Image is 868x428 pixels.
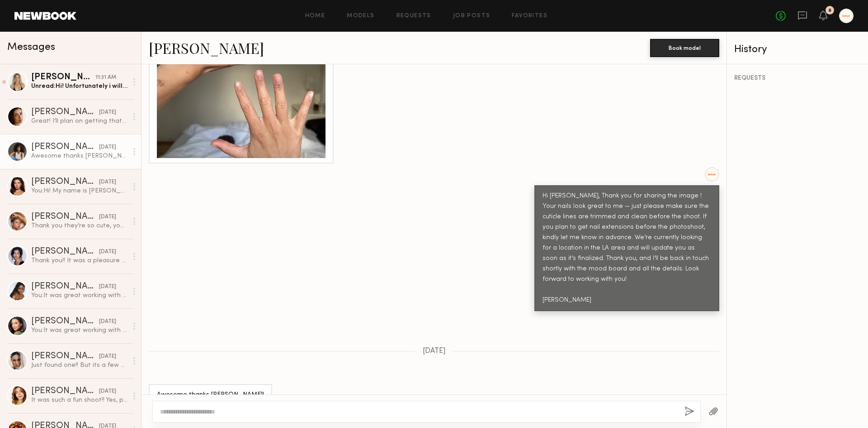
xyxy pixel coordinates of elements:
a: Requests [396,13,431,19]
div: History [734,44,861,55]
div: [DATE] [99,317,116,326]
div: Thank you they’re so cute, you as well! [31,221,127,230]
div: Just found one!! But its a few blocks away [31,361,127,370]
a: [PERSON_NAME] [149,38,264,58]
div: You: It was great working with you again, [PERSON_NAME]! I can't wait to see our final edits! Hop... [31,291,127,300]
div: Awesome thanks [PERSON_NAME]! [157,390,264,400]
div: [PERSON_NAME] [31,387,99,396]
div: [PERSON_NAME] [31,143,99,152]
a: Favorites [512,13,547,19]
div: [DATE] [99,248,116,256]
span: Messages [7,42,55,53]
div: [DATE] [99,213,116,221]
div: Great! I’ll plan on getting that the day before the shoot :) [31,117,127,125]
div: You: Hi! My name is [PERSON_NAME], the founder of Heyhae gel nail brands. We're gearing up for a ... [31,187,127,195]
div: [DATE] [99,178,116,187]
a: Home [305,13,325,19]
div: [DATE] [99,143,116,152]
span: [DATE] [423,347,446,355]
div: Awesome thanks [PERSON_NAME]! [31,152,127,160]
div: Unread: Hi! Unfortunately i will be out of town :( thank you for thinking of me! I really wish I ... [31,82,127,91]
div: [PERSON_NAME] [31,178,99,187]
div: Hi [PERSON_NAME], Thank you for sharing the image ! Your nails look great to me — just please mak... [542,191,711,305]
div: Thank you!! It was a pleasure getting to meet and work with you all, everyone was so kind and wel... [31,256,127,265]
a: Models [347,13,374,19]
div: [PERSON_NAME] [31,73,95,82]
div: REQUESTS [734,75,861,82]
button: Book model [650,39,719,57]
div: [PERSON_NAME] [31,247,99,256]
div: [PERSON_NAME] [31,352,99,361]
div: You: It was great working with you again! We’re so excited to see the final edits. We have more p... [31,326,127,335]
div: [PERSON_NAME] [31,317,99,326]
a: Book model [650,43,719,51]
div: [PERSON_NAME] [31,212,99,221]
div: [DATE] [99,387,116,396]
div: [DATE] [99,283,116,291]
div: [PERSON_NAME] [31,282,99,291]
div: 11:31 AM [95,73,116,82]
div: It was such a fun shoot!! Yes, please reach out if you ever need anything! [31,396,127,404]
div: [DATE] [99,108,116,117]
a: Job Posts [453,13,491,19]
div: 8 [828,8,831,13]
div: [PERSON_NAME] [31,108,99,117]
div: [DATE] [99,352,116,361]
